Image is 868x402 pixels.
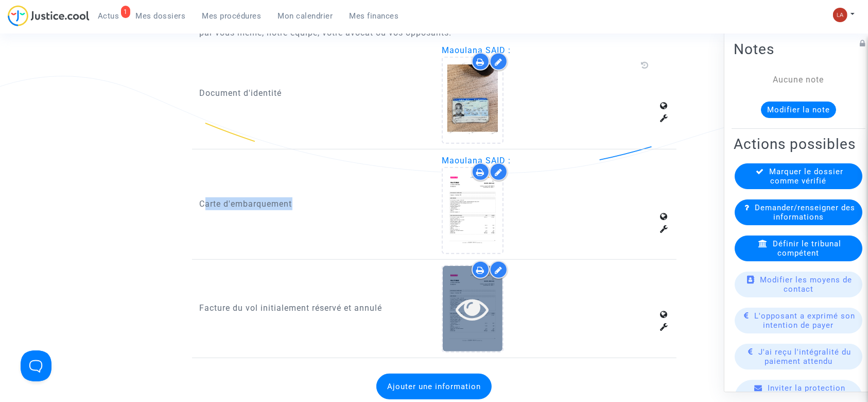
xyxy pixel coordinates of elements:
[90,8,128,24] a: 1Actus
[442,156,511,165] span: Maoulana SAID :
[21,350,51,381] iframe: Help Scout Beacon - Open
[755,311,856,330] span: L'opposant a exprimé son intention de payer
[749,74,848,86] div: Aucune note
[376,374,492,399] button: Ajouter une information
[442,45,511,55] span: Maoulana SAID :
[760,275,853,294] span: Modifier les moyens de contact
[773,239,841,258] span: Définir le tribunal compétent
[734,40,863,58] h2: Notes
[833,8,847,22] img: 3f9b7d9779f7b0ffc2b90d026f0682a9
[770,167,844,186] span: Marquer le dossier comme vérifié
[270,8,341,24] a: Mon calendrier
[136,11,186,21] span: Mes dossiers
[194,8,270,24] a: Mes procédures
[350,11,399,21] span: Mes finances
[755,203,855,222] span: Demander/renseigner des informations
[202,11,262,21] span: Mes procédures
[278,11,333,21] span: Mon calendrier
[761,102,836,118] button: Modifier la note
[734,135,863,153] h2: Actions possibles
[200,15,653,38] span: Vous trouverez ici l’ensemble des documents relatifs à votre dossier. Ces documents peuvent avoir...
[128,8,194,24] a: Mes dossiers
[759,347,852,366] span: J'ai reçu l'intégralité du paiement attendu
[121,6,130,18] div: 1
[98,11,119,21] span: Actus
[8,5,90,26] img: jc-logo.svg
[200,197,427,210] p: Carte d'embarquement
[200,301,427,314] p: Facture du vol initialement réservé et annulé
[341,8,407,24] a: Mes finances
[200,87,427,99] p: Document d'identité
